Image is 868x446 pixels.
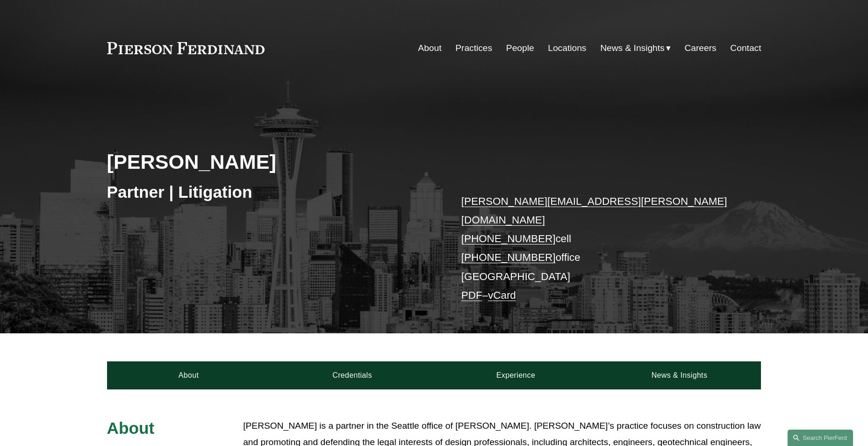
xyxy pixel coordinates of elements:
[730,39,761,57] a: Contact
[107,361,271,389] a: About
[488,289,516,301] a: vCard
[455,39,492,57] a: Practices
[600,40,665,57] span: News & Insights
[107,150,434,174] h2: [PERSON_NAME]
[684,39,716,57] a: Careers
[597,361,761,389] a: News & Insights
[461,289,482,301] a: PDF
[788,430,853,446] a: Search this site
[461,195,727,226] a: [PERSON_NAME][EMAIL_ADDRESS][PERSON_NAME][DOMAIN_NAME]
[506,39,534,57] a: People
[434,361,598,389] a: Experience
[418,39,441,57] a: About
[461,192,734,305] p: cell office [GEOGRAPHIC_DATA] –
[271,361,434,389] a: Credentials
[600,39,671,57] a: folder dropdown
[107,182,434,202] h3: Partner | Litigation
[107,419,155,437] span: About
[548,39,586,57] a: Locations
[461,252,556,263] a: [PHONE_NUMBER]
[461,233,556,245] a: [PHONE_NUMBER]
